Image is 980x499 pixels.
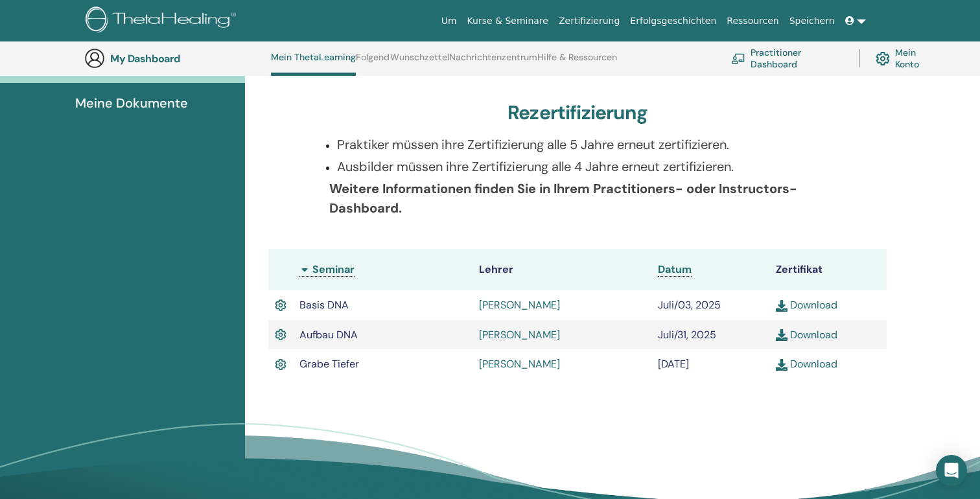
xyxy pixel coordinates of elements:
h3: My Dashboard [110,52,240,65]
img: Active Certificate [275,356,286,373]
th: Zertifikat [769,249,887,290]
span: Meine Dokumente [75,93,188,113]
h3: Rezertifizierung [507,101,647,124]
a: Nachrichtenzentrum [449,52,537,73]
img: Active Certificate [275,297,286,314]
a: Practitioner Dashboard [731,44,843,73]
a: [PERSON_NAME] [479,298,560,312]
a: [PERSON_NAME] [479,357,560,371]
td: [DATE] [651,349,769,379]
a: Zertifizierung [554,9,625,33]
p: Ausbilder müssen ihre Zertifizierung alle 4 Jahre erneut zertifizieren. [337,157,834,176]
span: Aufbau DNA [299,328,358,342]
a: Download [776,328,837,342]
img: Active Certificate [275,327,286,343]
a: Download [776,357,837,371]
p: Praktiker müssen ihre Zertifizierung alle 5 Jahre erneut zertifizieren. [337,135,834,154]
th: Lehrer [472,249,652,290]
a: Wunschzettel [390,52,449,73]
a: Erfolgsgeschichten [625,9,721,33]
td: Juli/03, 2025 [651,290,769,320]
a: Datum [658,262,692,277]
td: Juli/31, 2025 [651,320,769,350]
span: Grabe Tiefer [299,357,359,371]
a: Download [776,298,837,312]
a: Ressourcen [721,9,784,33]
a: Folgend [356,52,390,73]
a: Mein ThetaLearning [271,52,356,76]
img: generic-user-icon.jpg [84,48,105,69]
a: Hilfe & Ressourcen [537,52,617,73]
a: [PERSON_NAME] [479,328,560,342]
img: logo.png [86,6,240,36]
a: Mein Konto [876,44,939,73]
img: chalkboard-teacher.svg [731,53,745,64]
img: download.svg [776,329,787,341]
a: Kurse & Seminare [462,9,554,33]
div: Open Intercom Messenger [936,455,967,486]
img: download.svg [776,300,787,312]
img: cog.svg [876,49,890,69]
b: Weitere Informationen finden Sie in Ihrem Practitioners- oder Instructors-Dashboard. [329,180,797,216]
span: Basis DNA [299,298,349,312]
a: Speichern [784,9,840,33]
img: download.svg [776,359,787,371]
span: Datum [658,262,692,276]
a: Um [436,9,462,33]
